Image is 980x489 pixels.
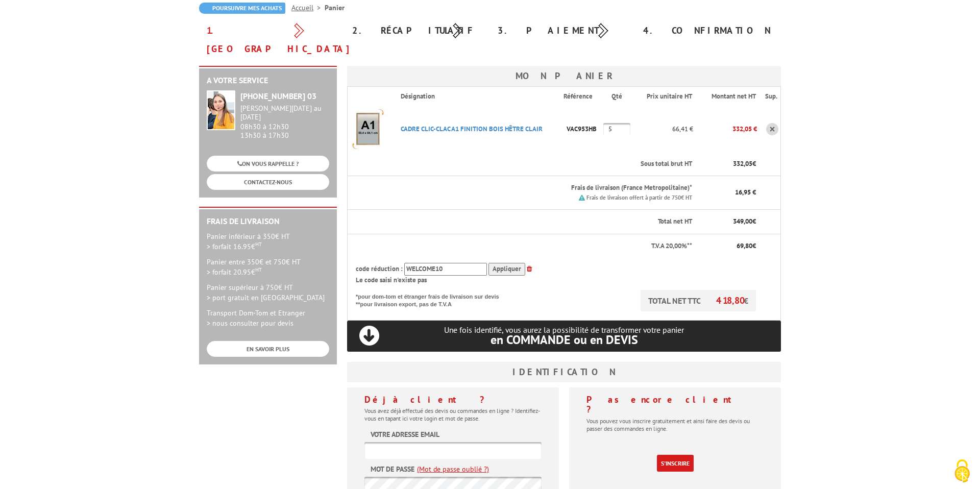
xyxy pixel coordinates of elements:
div: 3. Paiement [490,21,635,40]
p: € [701,159,755,169]
p: Total net HT [356,217,692,227]
img: widget-service.jpg [207,90,235,130]
img: Cookies (fenêtre modale) [949,458,975,484]
div: 1. [GEOGRAPHIC_DATA] [199,21,345,58]
small: Frais de livraison offert à partir de 750€ HT [586,194,692,201]
span: 418,80 [716,295,744,306]
th: Sup. [757,87,781,106]
h2: A votre service [207,76,329,85]
p: Panier supérieur à 750€ HT [207,282,329,303]
span: 349,00 [733,217,752,226]
h4: Déjà client ? [364,395,542,405]
li: Panier [325,3,345,13]
p: Frais de livraison (France Metropolitaine)* [401,183,692,193]
p: € [701,241,755,251]
div: 4. Confirmation [635,21,781,40]
span: > forfait 20.95€ [207,267,262,277]
p: T.V.A 20,00%** [356,241,692,251]
h2: Frais de Livraison [207,217,329,226]
a: EN SAVOIR PLUS [207,341,329,357]
p: Montant net HT [701,92,755,102]
th: Qté [603,87,633,106]
a: S'inscrire [657,455,694,472]
strong: [PHONE_NUMBER] 03 [240,91,316,101]
p: € [701,217,755,227]
div: [PERSON_NAME][DATE] au [DATE] [240,104,329,121]
p: 66,41 € [633,120,693,138]
p: 332,05 € [693,120,756,138]
p: Une fois identifié, vous aurez la possibilité de transformer votre panier [347,325,781,346]
input: Appliquer [488,263,525,276]
label: Votre adresse email [371,429,439,439]
p: Prix unitaire HT [641,92,692,102]
label: Mot de passe [371,464,414,474]
img: picto.png [579,194,585,201]
div: 2. Récapitulatif [345,21,490,40]
p: Panier inférieur à 350€ HT [207,231,329,252]
span: 69,80 [737,241,752,250]
a: Accueil [291,3,325,12]
span: > nous consulter pour devis [207,319,293,328]
p: *pour dom-tom et étranger frais de livraison sur devis **pour livraison export, pas de T.V.A [356,290,509,309]
p: Référence [563,92,602,102]
div: Le code saisi n'existe pas [356,276,756,285]
div: 08h30 à 12h30 13h30 à 17h30 [240,104,329,139]
th: Désignation [393,87,563,106]
h3: Identification [347,362,781,382]
span: en COMMANDE ou en DEVIS [491,332,638,348]
p: Vous avez déjà effectué des devis ou commandes en ligne ? Identifiez-vous en tapant ici votre log... [364,407,542,422]
span: code réduction : [356,264,403,273]
p: TOTAL NET TTC € [641,290,756,311]
a: CONTACTEZ-NOUS [207,174,329,190]
th: Sous total brut HT [393,152,693,176]
span: > forfait 16.95€ [207,242,262,251]
p: Vous pouvez vous inscrire gratuitement et ainsi faire des devis ou passer des commandes en ligne. [586,417,764,432]
span: 332,05 [733,159,752,168]
p: Transport Dom-Tom et Etranger [207,308,329,328]
a: CADRE CLIC-CLAC A1 FINITION BOIS HêTRE CLAIR [401,125,543,133]
img: CADRE CLIC-CLAC A1 FINITION BOIS HêTRE CLAIR [348,109,388,150]
p: VAC953HB [563,120,603,138]
span: > port gratuit en [GEOGRAPHIC_DATA] [207,293,325,302]
h3: Mon panier [347,66,781,86]
a: ON VOUS RAPPELLE ? [207,156,329,172]
a: (Mot de passe oublié ?) [417,464,489,474]
p: Panier entre 350€ et 750€ HT [207,257,329,277]
h4: Pas encore client ? [586,395,764,415]
button: Cookies (fenêtre modale) [944,454,980,489]
span: 16,95 € [735,188,756,197]
sup: HT [255,266,262,273]
a: Poursuivre mes achats [199,3,285,14]
sup: HT [255,240,262,248]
